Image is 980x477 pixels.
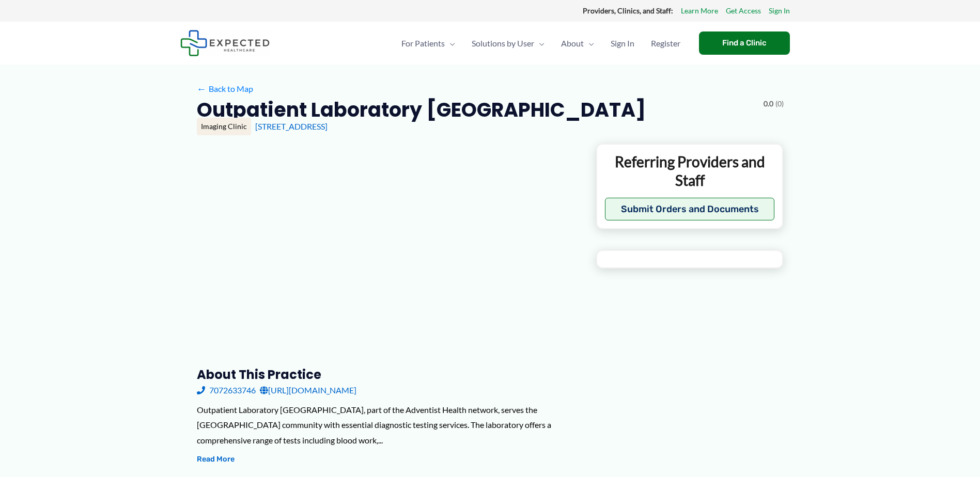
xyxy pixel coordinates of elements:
a: Register [643,25,689,61]
span: Solutions by User [472,25,534,61]
div: Imaging Clinic [197,118,251,135]
span: About [561,25,584,61]
a: AboutMenu Toggle [553,25,602,61]
a: Find a Clinic [699,31,790,55]
div: Outpatient Laboratory [GEOGRAPHIC_DATA], part of the Adventist Health network, serves the [GEOGRA... [197,402,580,448]
h2: Outpatient Laboratory [GEOGRAPHIC_DATA] [197,97,646,122]
span: Menu Toggle [445,25,455,61]
span: For Patients [401,25,445,61]
span: Sign In [611,25,634,61]
a: 7072633746 [197,383,256,398]
a: Sign In [769,4,790,18]
img: Expected Healthcare Logo - side, dark font, small [180,30,270,56]
strong: Providers, Clinics, and Staff: [583,6,673,15]
a: Solutions by UserMenu Toggle [463,25,553,61]
a: [URL][DOMAIN_NAME] [260,383,356,398]
span: ← [197,84,207,93]
a: Learn More [681,4,718,18]
h3: About this practice [197,367,580,383]
nav: Primary Site Navigation [393,25,689,61]
span: Menu Toggle [534,25,545,61]
span: Register [651,25,680,61]
a: For PatientsMenu Toggle [393,25,463,61]
a: Sign In [602,25,643,61]
a: ←Back to Map [197,81,253,97]
p: Referring Providers and Staff [605,152,775,190]
a: Get Access [726,4,761,18]
span: 0.0 [764,97,773,110]
button: Read More [197,453,235,466]
span: (0) [775,97,784,110]
a: [STREET_ADDRESS] [255,121,328,131]
button: Submit Orders and Documents [605,198,775,220]
span: Menu Toggle [584,25,594,61]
